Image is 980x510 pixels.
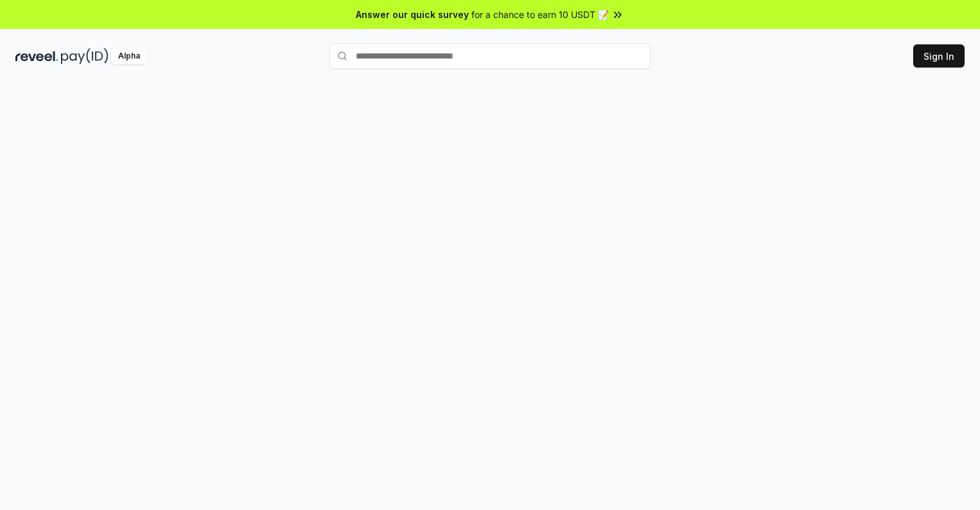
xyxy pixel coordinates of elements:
[913,44,965,68] button: Sign In
[471,8,609,21] span: for a chance to earn 10 USDT 📝
[15,48,58,64] img: reveel_dark
[111,48,147,64] div: Alpha
[356,8,469,21] span: Answer our quick survey
[61,48,109,64] img: pay_id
